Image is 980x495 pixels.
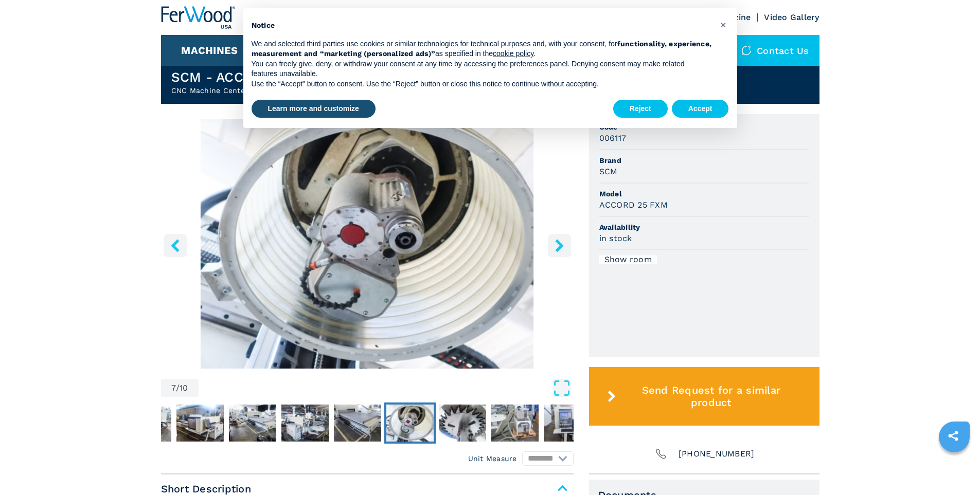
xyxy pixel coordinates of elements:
a: Video Gallery [764,12,819,22]
button: Go to Slide 5 [279,402,331,444]
div: Show room [599,255,657,264]
h1: SCM - ACCORD 25 FXM [171,69,325,85]
a: cookie policy [493,49,533,58]
em: Unit Measure [468,453,517,464]
img: 3d6a2d38793d6f8faad47449810a5bac [281,405,329,442]
button: Send Request for a similar product [589,367,819,426]
img: 68923a28875c31d5742218d763588079 [386,405,434,442]
div: Go to Slide 7 [161,119,574,369]
span: Availability [599,222,809,232]
h3: 006117 [599,132,627,144]
img: Ferwood [161,6,235,29]
span: / [176,384,180,392]
img: 7e0a1435810ac88b68406e6c101dd1c3 [544,405,591,442]
button: Machines [181,44,238,57]
a: sharethis [940,423,966,449]
button: Close this notice [716,16,732,33]
img: Contact us [741,45,752,56]
button: Go to Slide 6 [332,402,383,444]
strong: functionality, experience, measurement and “marketing (personalized ads)” [252,40,712,58]
h3: SCM [599,166,618,177]
button: Open Fullscreen [201,379,571,397]
div: Contact us [731,35,819,66]
img: eefe2856dd585a7b0e858c6108bf9143 [491,405,539,442]
button: Reject [613,100,668,118]
img: d2969d3263fb5d0110a5363a0dd56633 [229,405,276,442]
span: Brand [599,155,809,166]
p: Use the “Accept” button to consent. Use the “Reject” button or close this notice to continue with... [252,79,712,89]
img: d88def1a8a2ebc5035c773f2185403a4 [439,405,486,442]
button: right-button [548,234,571,257]
button: Go to Slide 3 [174,402,226,444]
button: left-button [164,234,187,257]
p: You can freely give, deny, or withdraw your consent at any time by accessing the preferences pane... [252,59,712,79]
h2: CNC Machine Center with NESTING Table [171,85,325,96]
span: × [720,19,726,31]
img: Phone [654,447,668,461]
img: 5 Axis CNC Routers SCM ACCORD 25 FXM [161,119,574,369]
p: We and selected third parties use cookies or similar technologies for technical purposes and, wit... [252,39,712,59]
span: 7 [171,384,176,392]
nav: Thumbnail Navigation [122,402,534,444]
span: 10 [180,384,188,392]
img: 799af1236ec5937d34b70462e633e118 [334,405,381,442]
button: Go to Slide 8 [437,402,488,444]
span: Model [599,189,809,199]
button: Go to Slide 9 [489,402,541,444]
button: Go to Slide 7 [384,402,436,444]
img: 38b9e71b366618eefd8ba4db92a5524d [176,405,224,442]
button: Learn more and customize [252,100,376,118]
span: [PHONE_NUMBER] [679,447,755,461]
h3: ACCORD 25 FXM [599,199,668,211]
button: Go to Slide 4 [227,402,278,444]
button: Go to Slide 10 [542,402,593,444]
h2: Notice [252,21,712,31]
iframe: Chat [936,449,972,487]
span: Send Request for a similar product [620,384,802,409]
button: Accept [672,100,729,118]
h3: in stock [599,232,632,244]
